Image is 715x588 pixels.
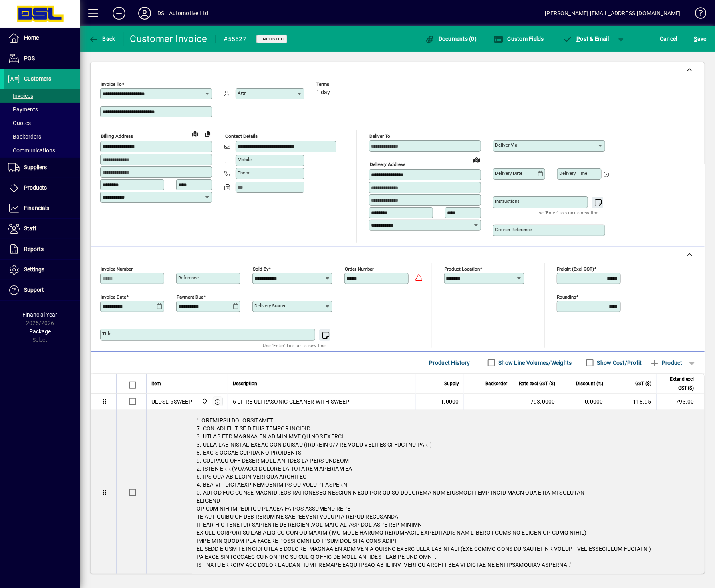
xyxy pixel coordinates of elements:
label: Show Line Volumes/Weights [497,359,572,367]
div: [PERSON_NAME] [EMAIL_ADDRESS][DOMAIN_NAME] [545,7,681,20]
span: Customers [24,75,51,82]
span: Unposted [260,36,284,42]
button: Back [87,32,117,46]
a: Backorders [4,130,80,143]
mat-label: Sold by [253,266,268,272]
span: Product [650,356,683,369]
span: Description [233,379,257,388]
span: Item [151,379,161,388]
app-page-header-button: Back [80,32,124,46]
a: Reports [4,239,80,259]
span: Supply [444,379,459,388]
span: Invoices [8,93,33,99]
mat-label: Rounding [557,294,576,300]
mat-hint: Use 'Enter' to start a new line [536,208,599,217]
div: Customer Invoice [130,32,207,45]
div: ULDSL-6SWEEP [151,398,192,406]
span: 6 LITRE ULTRASONIC CLEANER WITH SWEEP [233,398,349,406]
td: 0.0000 [560,394,608,410]
span: GST ($) [635,379,651,388]
mat-label: Attn [238,90,246,96]
mat-label: Delivery date [495,170,522,176]
span: 1 day [316,89,330,96]
span: ave [694,32,707,45]
a: POS [4,48,80,69]
a: Settings [4,260,80,280]
a: Payments [4,103,80,116]
a: Staff [4,219,80,239]
a: Suppliers [4,158,80,178]
span: Cancel [660,32,678,45]
mat-label: Mobile [238,157,252,162]
span: Suppliers [24,164,47,170]
span: Documents (0) [425,36,477,42]
span: Product History [429,356,470,369]
button: Save [692,32,709,46]
mat-label: Product location [445,266,480,272]
div: DSL Automotive Ltd [157,7,208,20]
a: View on map [189,127,201,140]
mat-label: Deliver via [495,142,517,148]
button: Copy to Delivery address [201,127,214,140]
span: Home [24,34,39,41]
mat-label: Title [102,331,111,337]
span: Central [199,397,209,406]
span: Terms [316,82,365,87]
mat-label: Payment due [177,294,203,300]
a: Products [4,178,80,198]
mat-label: Delivery status [254,303,285,309]
span: Staff [24,225,36,232]
span: Custom Fields [493,36,544,42]
span: Extend excl GST ($) [661,375,694,392]
button: Product [646,356,687,370]
span: Financials [24,205,49,211]
mat-label: Courier Reference [495,227,532,232]
a: Home [4,28,80,48]
span: P [577,36,580,42]
mat-label: Freight (excl GST) [557,266,594,272]
span: Back [89,36,115,42]
a: Communications [4,143,80,157]
span: Reports [24,246,44,252]
span: Backorder [485,379,507,388]
td: 793.00 [656,394,704,410]
span: Products [24,184,47,191]
mat-label: Reference [178,275,199,281]
span: S [694,36,697,42]
mat-label: Delivery time [559,170,587,176]
mat-hint: Use 'Enter' to start a new line [263,341,326,350]
button: Cancel [658,32,680,46]
span: Support [24,287,44,293]
mat-label: Phone [238,170,250,176]
span: Rate excl GST ($) [519,379,555,388]
span: Payments [8,106,38,113]
mat-label: Deliver To [369,133,390,139]
span: Backorders [8,133,41,140]
td: 118.95 [608,394,656,410]
span: Package [29,328,51,335]
a: Quotes [4,116,80,130]
button: Custom Fields [491,32,546,46]
div: 793.0000 [517,398,555,406]
div: "LOREMIPSU DOLORSITAMET 7. CON ADI ELIT SE D EIUS TEMPOR INCIDID 3. UTLAB ETD MAGNAA EN AD MINIMV... [147,410,704,575]
mat-label: Instructions [495,198,520,204]
a: Financials [4,198,80,218]
mat-label: Invoice To [101,81,122,87]
span: Settings [24,266,44,273]
span: Communications [8,147,55,154]
label: Show Cost/Profit [596,359,642,367]
mat-label: Invoice number [101,266,133,272]
button: Post & Email [559,32,613,46]
div: #55527 [224,33,247,46]
button: Profile [132,6,157,20]
a: Support [4,280,80,300]
span: ost & Email [563,36,609,42]
button: Product History [426,356,473,370]
mat-label: Order number [345,266,374,272]
span: Quotes [8,120,31,126]
mat-label: Invoice date [101,294,126,300]
button: Add [106,6,132,20]
a: Knowledge Base [689,2,705,28]
button: Documents (0) [423,32,479,46]
span: Financial Year [23,311,58,318]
